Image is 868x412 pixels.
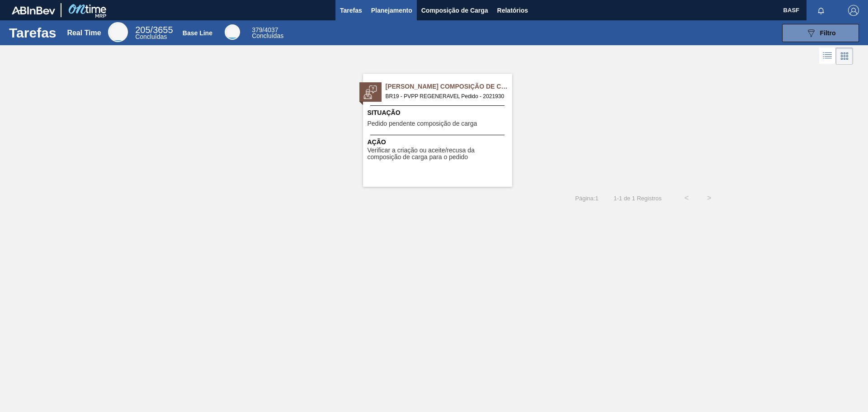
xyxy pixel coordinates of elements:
span: Situação [368,108,510,118]
span: 379 [252,26,262,33]
span: Verificar a criação ou aceite/recusa da composição de carga para o pedido [368,147,510,161]
div: Visão em Cards [836,47,853,65]
span: Planejamento [371,5,412,16]
span: / 3655 [135,25,173,35]
span: Tarefas [340,5,362,16]
button: Filtro [782,24,859,42]
img: Logout [848,5,859,16]
span: Pedido pendente composição de carga [368,120,477,127]
span: 1 - 1 de 1 Registros [612,195,662,202]
div: Real Time [108,22,128,42]
button: < [675,187,698,209]
h1: Tarefas [9,28,57,38]
img: status [363,85,377,99]
span: Composição de Carga [421,5,488,16]
div: Base Line [225,24,240,40]
span: Pedido Aguardando Composição de Carga [386,82,512,91]
button: Notificações [807,4,835,17]
img: TNhmsLtSVTkK8tSr43FrP2fwEKptu5GPRR3wAAAABJRU5ErkJggg== [12,6,55,14]
div: Real Time [67,29,101,37]
span: Ação [368,137,510,147]
span: / 4037 [252,26,278,33]
div: Visão em Lista [819,47,836,65]
span: Filtro [820,29,836,37]
div: Base Line [183,29,212,37]
span: Concluídas [135,33,167,40]
span: 205 [135,25,150,35]
span: Concluídas [252,32,283,39]
span: Página : 1 [575,195,598,202]
span: BR19 - PVPP REGENERAVEL Pedido - 2021930 [386,91,505,101]
div: Base Line [252,27,283,39]
div: Real Time [135,26,173,40]
button: > [698,187,721,209]
span: Relatórios [497,5,528,16]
